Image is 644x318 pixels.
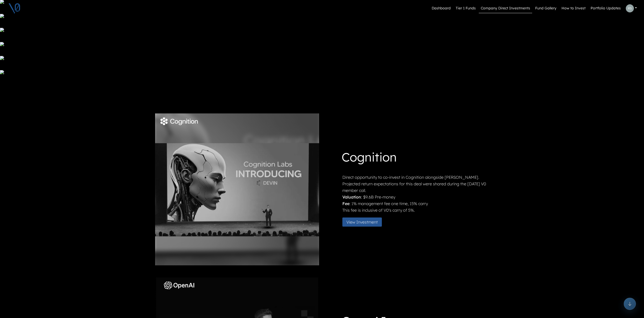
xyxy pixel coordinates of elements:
[342,194,361,200] strong: Valuation
[342,201,349,206] strong: Fee
[342,207,488,213] p: This fee is inclusive of V0's carry of 5%.
[342,219,386,224] a: View Investment
[342,217,382,227] button: View Investment
[342,174,488,194] p: Direct opportunity to co-invest in Cognition alongside [PERSON_NAME]. Projected return expectatio...
[342,148,488,168] h1: Cognition
[160,282,198,289] img: Fund Logo
[342,194,488,200] p: : $9.6B Pre-money
[342,200,488,207] p: : 1% management fee one time, 15% carry
[160,117,198,125] img: Fund Logo
[155,113,319,265] img: Cognition-Labs.png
